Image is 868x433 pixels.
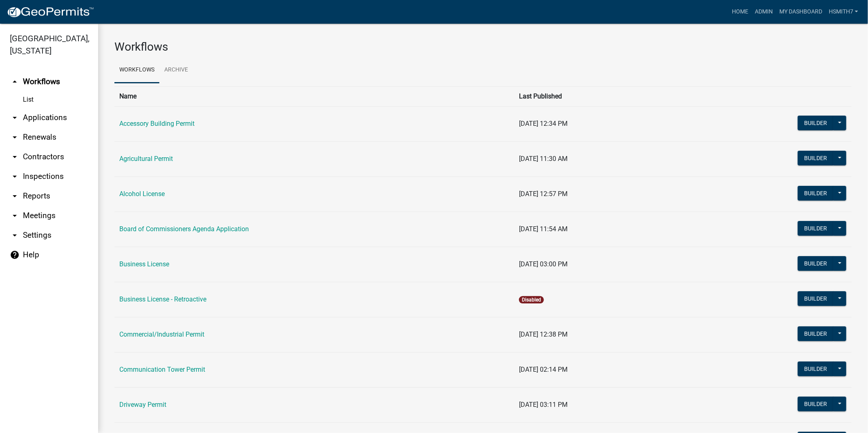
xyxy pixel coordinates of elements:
h3: Workflows [114,40,852,54]
span: [DATE] 12:57 PM [519,190,568,198]
a: Business License [119,260,169,268]
button: Builder [798,291,834,306]
a: Home [729,4,752,20]
a: Agricultural Permit [119,155,173,163]
a: Commercial/Industrial Permit [119,330,204,338]
i: arrow_drop_down [10,152,20,162]
a: Accessory Building Permit [119,120,195,127]
a: Admin [752,4,776,20]
th: Last Published [514,86,682,106]
i: help [10,250,20,260]
a: Archive [159,57,193,83]
a: Business License - Retroactive [119,295,206,303]
button: Builder [798,186,834,201]
button: Builder [798,151,834,165]
a: My Dashboard [776,4,825,20]
i: arrow_drop_down [10,132,20,142]
i: arrow_drop_up [10,77,20,87]
span: Disabled [519,296,544,304]
i: arrow_drop_down [10,191,20,201]
button: Builder [798,326,834,341]
span: [DATE] 03:00 PM [519,260,568,268]
span: [DATE] 02:14 PM [519,366,568,373]
a: Workflows [114,57,159,83]
span: [DATE] 11:54 AM [519,225,568,233]
i: arrow_drop_down [10,230,20,240]
span: [DATE] 12:34 PM [519,120,568,127]
button: Builder [798,116,834,130]
a: hsmith7 [825,4,861,20]
a: Driveway Permit [119,401,166,408]
button: Builder [798,221,834,236]
span: [DATE] 12:38 PM [519,330,568,338]
button: Builder [798,256,834,271]
button: Builder [798,362,834,376]
a: Alcohol License [119,190,165,198]
i: arrow_drop_down [10,113,20,123]
span: [DATE] 03:11 PM [519,401,568,408]
i: arrow_drop_down [10,172,20,181]
i: arrow_drop_down [10,211,20,221]
button: Builder [798,397,834,411]
span: [DATE] 11:30 AM [519,155,568,163]
a: Communication Tower Permit [119,366,205,373]
a: Board of Commissioners Agenda Application [119,225,249,233]
th: Name [114,86,514,106]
